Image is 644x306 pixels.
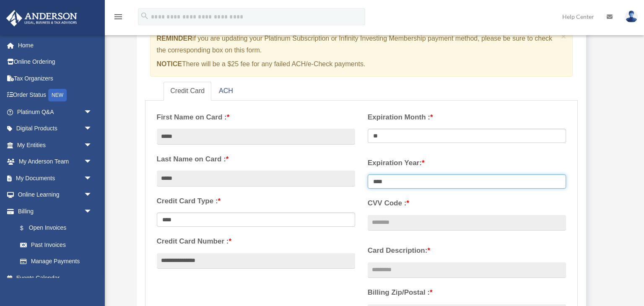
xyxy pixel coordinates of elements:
img: User Pic [625,10,638,23]
label: Card Description: [368,244,566,257]
a: Events Calendar [6,270,105,286]
a: menu [113,15,123,22]
a: ACH [212,82,240,101]
img: Anderson Advisors Platinum Portal [4,10,80,26]
a: Home [6,37,105,54]
strong: NOTICE [157,60,182,67]
a: $Open Invoices [12,220,105,237]
a: My Anderson Teamarrow_drop_down [6,153,105,170]
label: Credit Card Number : [157,235,355,248]
a: Order StatusNEW [6,87,105,104]
a: My Entitiesarrow_drop_down [6,137,105,153]
span: arrow_drop_down [84,137,101,154]
label: First Name on Card : [157,111,355,124]
span: × [561,31,566,41]
a: My Documentsarrow_drop_down [6,170,105,187]
label: CVV Code : [368,197,566,210]
a: Tax Organizers [6,70,105,87]
label: Credit Card Type : [157,195,355,207]
button: Close [561,32,566,41]
span: arrow_drop_down [84,203,101,220]
label: Expiration Year: [368,157,566,169]
label: Expiration Month : [368,111,566,124]
div: NEW [48,89,67,101]
i: search [140,11,149,21]
label: Last Name on Card : [157,153,355,166]
span: arrow_drop_down [84,120,101,137]
p: There will be a $25 fee for any failed ACH/e-Check payments. [157,58,558,70]
span: arrow_drop_down [84,104,101,121]
i: menu [113,12,123,22]
a: Credit Card [164,82,211,101]
span: arrow_drop_down [84,187,101,204]
a: Manage Payments [12,253,101,270]
a: Digital Productsarrow_drop_down [6,120,105,137]
a: Online Learningarrow_drop_down [6,187,105,203]
strong: REMINDER [157,35,192,42]
span: arrow_drop_down [84,170,101,187]
a: Past Invoices [12,236,105,253]
span: $ [25,223,29,233]
div: if you are updating your Platinum Subscription or Infinity Investing Membership payment method, p... [150,26,573,77]
a: Platinum Q&Aarrow_drop_down [6,104,105,120]
a: Online Ordering [6,54,105,70]
span: arrow_drop_down [84,153,101,171]
label: Billing Zip/Postal : [368,286,566,299]
a: Billingarrow_drop_down [6,203,105,220]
